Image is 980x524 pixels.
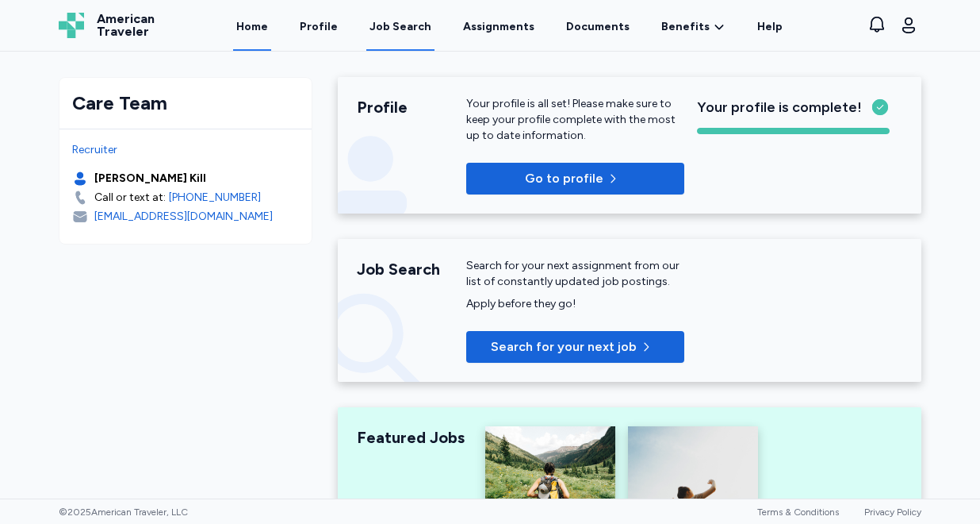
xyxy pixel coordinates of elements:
div: Your profile is all set! Please make sure to keep your profile complete with the most up to date ... [466,96,684,144]
a: Home [233,2,271,51]
div: Care Team [72,91,299,116]
div: [EMAIL_ADDRESS][DOMAIN_NAME] [94,209,273,225]
div: Job Search [369,19,431,35]
span: Go to profile [525,169,603,188]
a: Privacy Policy [864,507,921,518]
div: Call or text at: [94,190,166,206]
div: Recruiter [72,142,299,158]
button: Search for your next job [466,331,684,363]
div: Job Search [357,258,466,280]
span: Search for your next job [491,337,637,356]
a: Job Search [366,2,434,51]
div: [PERSON_NAME] Kill [94,171,206,187]
div: Featured Jobs [357,426,466,449]
img: Highest Paying [485,426,615,513]
a: Benefits [661,19,725,35]
span: American Traveler [97,13,155,38]
a: Terms & Conditions [757,507,839,518]
div: Apply before they go! [466,296,684,312]
img: Recently Added [628,426,758,513]
span: Your profile is complete! [697,96,862,118]
button: Go to profile [466,163,684,195]
a: [PHONE_NUMBER] [169,190,261,206]
span: © 2025 American Traveler, LLC [59,506,188,518]
div: Search for your next assignment from our list of constantly updated job postings. [466,258,684,290]
div: Profile [357,96,466,118]
img: Logo [59,13,84,38]
span: Benefits [661,19,710,35]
